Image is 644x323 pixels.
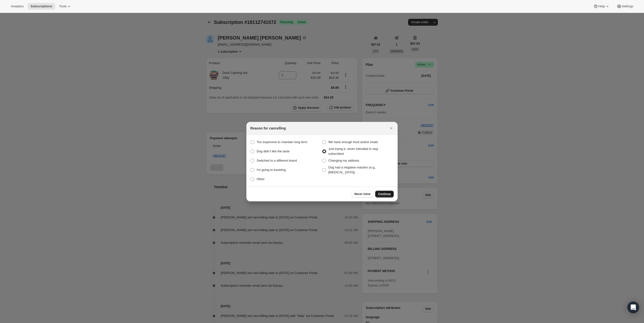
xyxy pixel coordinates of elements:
[56,3,74,10] button: Tools
[590,3,613,10] button: Help
[28,3,55,10] button: Subscriptions
[250,126,286,131] h2: Reason for cancelling
[388,125,395,132] button: Close
[328,140,378,144] span: We have enough food and/or treats
[622,4,633,8] span: Settings
[627,302,639,313] div: Open Intercom Messenger
[354,192,370,196] span: Never mind
[328,147,378,156] span: Just trying it, never intended to stay subscribed
[257,159,297,162] span: Switched to a different brand
[352,191,373,197] button: Never mind
[11,4,24,8] span: Analytics
[375,191,394,197] button: Continue
[257,140,307,144] span: Too expensive to maintain long term
[30,4,52,8] span: Subscriptions
[614,3,636,10] button: Settings
[328,159,359,162] span: Changing my address
[598,4,605,8] span: Help
[8,3,27,10] button: Analytics
[257,177,265,181] span: Other
[257,149,290,153] span: Dog didn’t like the taste
[328,166,376,174] span: Dog had a negative reaction (e.g., [MEDICAL_DATA])
[59,4,67,8] span: Tools
[378,192,391,196] span: Continue
[257,168,286,172] span: I'm going to traveling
